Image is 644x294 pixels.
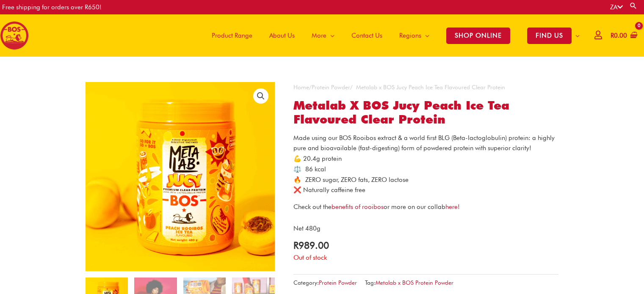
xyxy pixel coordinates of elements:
a: Regions [391,14,438,57]
a: ZA [610,3,623,11]
a: View Shopping Cart, empty [609,26,638,45]
span: More [312,23,326,48]
a: About Us [261,14,303,57]
p: Check out the or more on our collab [293,202,558,212]
img: metalab x bos jucy peach rooibos iced tea flavoured clear protein [86,82,275,271]
a: Protein Powder [319,279,357,286]
a: Contact Us [343,14,391,57]
a: Protein Powder [312,84,350,91]
p: Made using our BOS Rooibos extract & a world first BLG (Beta-lactoglobulin) protein: a highly pur... [293,133,558,196]
a: Home [293,84,309,91]
span: FIND US [527,27,572,44]
h1: Metalab x BOS Jucy Peach Ice Tea Flavoured Clear Protein [293,99,558,127]
span: R [611,32,614,39]
a: here! [445,203,460,211]
a: View full-screen image gallery [253,88,268,104]
span: About Us [269,23,295,48]
span: R [293,239,299,251]
span: Contact Us [351,23,382,48]
a: benefits of rooibos [332,203,384,211]
nav: Site Navigation [197,14,588,57]
nav: Breadcrumb [293,82,558,93]
a: More [303,14,343,57]
a: Search button [629,2,638,10]
span: Category: [293,278,357,288]
span: Product Range [212,23,252,48]
bdi: 0.00 [611,32,627,39]
a: SHOP ONLINE [438,14,519,57]
a: Metalab x BOS Protein Powder [376,279,453,286]
p: Out of stock [293,253,558,263]
span: Regions [399,23,421,48]
a: Product Range [203,14,261,57]
p: Net 480g [293,223,558,234]
span: SHOP ONLINE [446,27,510,44]
span: Tag: [365,278,453,288]
bdi: 989.00 [293,239,329,251]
